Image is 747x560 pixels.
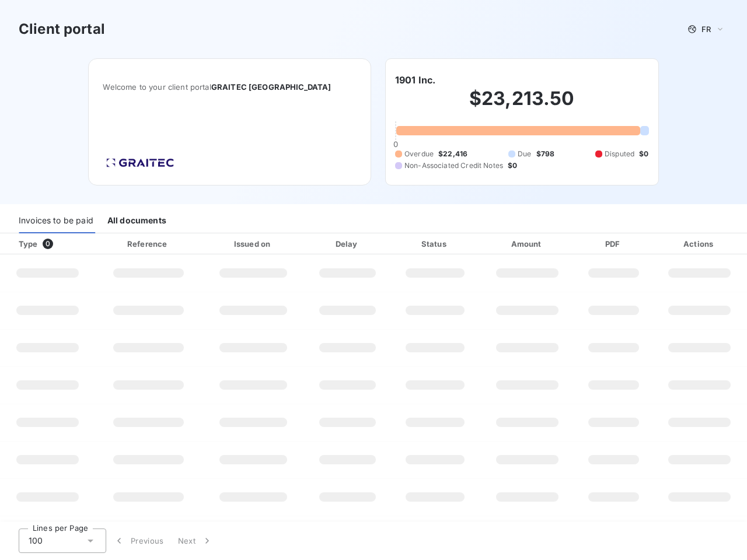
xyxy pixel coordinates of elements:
[103,82,357,92] span: Welcome to your client portal
[639,149,648,159] span: $0
[577,238,650,250] div: PDF
[395,73,435,87] h6: 1901 Inc.
[19,209,93,233] div: Invoices to be paid
[171,528,220,553] button: Next
[29,535,43,547] span: 100
[107,209,166,233] div: All documents
[508,160,517,171] span: $0
[395,87,649,122] h2: $23,213.50
[404,160,503,171] span: Non-Associated Credit Notes
[701,24,711,34] span: FR
[12,238,92,250] div: Type
[211,82,331,92] span: GRAITEC [GEOGRAPHIC_DATA]
[43,239,53,249] span: 0
[307,238,388,250] div: Delay
[605,149,634,159] span: Disputed
[438,149,467,159] span: $22,416
[106,528,171,553] button: Previous
[103,155,177,171] img: Company logo
[127,239,167,249] div: Reference
[404,149,434,159] span: Overdue
[204,238,302,250] div: Issued on
[482,238,573,250] div: Amount
[19,19,105,40] h3: Client portal
[393,238,477,250] div: Status
[536,149,555,159] span: $798
[654,238,745,250] div: Actions
[518,149,531,159] span: Due
[393,139,398,149] span: 0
